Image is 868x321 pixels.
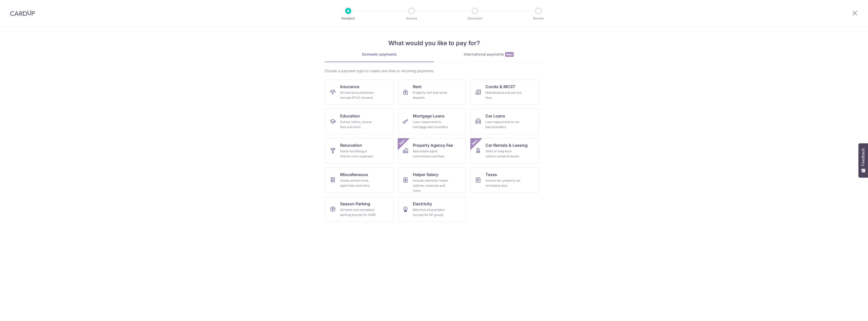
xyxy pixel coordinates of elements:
div: Includes domestic helper salaries, expenses and more [413,178,449,193]
p: Document [456,16,494,21]
a: InsuranceAll insurance premiums (except NTUC Income) [325,80,394,105]
p: Review [520,16,557,21]
a: MiscellaneousGoods and services, agent fees and more [325,167,394,193]
span: Helper Salary [413,171,438,178]
div: Loan repayments to mortgage loan providers [413,119,449,130]
span: New [398,138,406,146]
p: Amount [393,16,430,21]
div: Home furnishing or interior reno-expenses [340,149,376,159]
p: Recipient [330,16,367,21]
a: Mortgage LoansLoan repayments to mortgage loan providers [398,109,466,134]
a: Car Rentals & LeasingShort or long‑term vehicle rentals & leasesNew [470,138,539,163]
span: Taxes [485,171,497,178]
a: Car LoansLoan repayments to car loan providers [470,109,539,134]
a: EducationSchool, tuition, course fees and more [325,109,394,134]
a: RentProperty rent and rental deposits [398,80,466,105]
div: International payments [434,52,544,57]
span: Education [340,113,360,119]
span: Mortgage Loans [413,113,445,119]
div: All insurance premiums (except NTUC Income) [340,90,376,100]
div: Domestic payments [324,52,434,57]
div: Choose a payment type to create one-time or recurring payments. [324,68,544,73]
div: Loan repayments to car loan providers [485,119,522,130]
span: Property Agency Fee [413,142,453,148]
a: TaxesIncome tax, property tax and stamp duty [470,167,539,193]
span: Renovation [340,142,362,148]
div: Bills from all providers (except for SP group) [413,207,449,217]
div: Short or long‑term vehicle rentals & leases [485,149,522,159]
span: Insurance [340,84,359,90]
div: Goods and services, agent fees and more [340,178,376,188]
a: Helper SalaryIncludes domestic helper salaries, expenses and more [398,167,466,193]
h4: What would you like to pay for? [324,39,544,48]
img: CardUp [10,10,35,16]
span: New [471,138,479,146]
span: Electricity [413,201,432,207]
span: New [505,52,514,57]
div: Property rent and rental deposits [413,90,449,100]
span: Miscellaneous [340,171,368,178]
span: Rent [413,84,422,90]
span: Car Rentals & Leasing [485,142,528,148]
a: Property Agency FeeReal estate agent commissions and feesNew [398,138,466,163]
a: ElectricityBills from all providers (except for SP group) [398,197,466,222]
span: Car Loans [485,113,505,119]
button: Feedback - Show survey [858,143,868,178]
a: Condo & MCSTMaintenance and service fees [470,80,539,105]
a: RenovationHome furnishing or interior reno-expenses [325,138,394,163]
div: Real estate agent commissions and fees [413,149,449,159]
div: All home and workplace parking (except for HDB) [340,207,376,217]
div: Maintenance and service fees [485,90,522,100]
div: School, tuition, course fees and more [340,119,376,130]
span: Condo & MCST [485,84,516,90]
span: Season Parking [340,201,370,207]
span: Feedback [861,148,865,166]
a: Season ParkingAll home and workplace parking (except for HDB) [325,197,394,222]
div: Income tax, property tax and stamp duty [485,178,522,188]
